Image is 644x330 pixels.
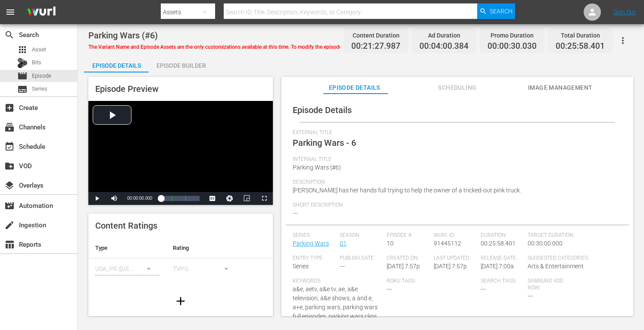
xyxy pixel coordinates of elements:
span: --- [387,286,392,292]
span: Episode [32,72,51,80]
span: Parking Wars (#6) [88,30,158,41]
span: 00:00:00.000 [127,196,152,201]
span: menu [5,7,16,17]
button: Jump To Time [221,192,238,205]
span: Ingestion [4,220,15,230]
span: Internal Title [293,156,618,163]
a: Parking Wars [293,240,329,247]
span: 00:30:00.000 [528,240,563,247]
a: Sign Out [613,9,636,16]
div: TVPG [173,257,237,281]
button: Picture-in-Picture [238,192,256,205]
span: External Title [293,129,618,136]
span: Duration: [481,232,523,239]
span: 00:21:27.987 [351,41,400,51]
span: Episode #: [387,232,429,239]
span: [DATE] 7:57p [434,263,467,270]
span: Channels [4,122,15,132]
span: [DATE] 7:57p [387,263,420,270]
span: Release Date: [481,255,523,262]
span: Asset [17,44,28,55]
span: Short Description [293,202,618,209]
span: 91445112 [434,240,461,247]
span: 00:25:58.401 [556,41,605,51]
span: Keywords: [293,278,382,285]
th: Rating [166,238,244,258]
span: Search [4,30,15,40]
button: Episode Details [84,55,149,72]
span: Series [17,84,28,94]
span: [DATE] 7:00a [481,263,514,270]
div: Bits [17,58,28,68]
span: Parking Wars - 6 [293,138,356,148]
span: Search [490,3,513,19]
span: Series [32,85,47,93]
span: Asset [32,45,46,54]
span: VOD [4,161,15,171]
button: Fullscreen [256,192,273,205]
span: 10 [387,240,394,247]
span: 00:00:30.030 [488,41,537,51]
span: Roku Tags: [387,278,476,285]
span: 00:25:58.401 [481,240,516,247]
div: Content Duration [351,29,400,41]
div: USA_PR ([GEOGRAPHIC_DATA] ([GEOGRAPHIC_DATA])) [95,257,159,281]
span: Target Duration: [528,232,617,239]
div: Total Duration [556,29,605,41]
span: Automation [4,201,15,211]
button: Search [477,3,515,19]
span: Series: [293,232,335,239]
span: Schedule [4,141,15,152]
span: Content Ratings [95,220,157,231]
th: Type [88,238,166,258]
button: Episode Builder [149,55,213,72]
div: Ad Duration [419,29,469,41]
div: Episode Details [84,55,149,76]
span: Suggested Categories: [528,255,617,262]
span: Last Updated: [434,255,476,262]
span: Description [293,179,618,186]
span: Wurl ID: [434,232,476,239]
span: Episode Details [322,82,387,93]
span: Search Tags: [481,278,523,285]
span: Create [4,103,15,113]
button: Captions [204,192,221,205]
span: Episode Details [293,105,352,115]
span: Series [293,263,309,270]
span: Parking Wars (#6) [293,164,341,171]
span: Created On: [387,255,429,262]
span: Entry Type: [293,255,335,262]
span: Season: [340,232,382,239]
span: [PERSON_NAME] has her hands full trying to help the owner of a tricked-out pink truck. [293,187,521,194]
span: Publish Date: [340,255,382,262]
span: Episode [17,71,28,81]
span: Overlays [4,180,15,191]
button: Play [88,192,106,205]
span: --- [293,210,298,217]
span: Reports [4,239,15,250]
div: Episode Builder [149,55,213,76]
span: The Variant Name and Episode Assets are the only customizations available at this time. To modify... [88,44,441,50]
span: 00:04:00.384 [419,41,469,51]
a: 01 [340,240,347,247]
span: Scheduling [425,82,490,93]
span: Samsung VOD Row: [528,278,570,292]
span: Arts & Entertainment [528,263,584,270]
span: --- [528,292,533,299]
span: Bits [32,58,41,67]
div: Progress Bar [161,196,200,201]
button: Mute [106,192,123,205]
span: Episode Preview [95,84,159,94]
span: --- [481,286,486,292]
span: --- [340,263,345,270]
div: Promo Duration [488,29,537,41]
span: Image Management [528,82,593,93]
div: Video Player [88,101,273,205]
img: ans4CAIJ8jUAAAAAAAAAAAAAAAAAAAAAAAAgQb4GAAAAAAAAAAAAAAAAAAAAAAAAJMjXAAAAAAAAAAAAAAAAAAAAAAAAgAT5G... [21,2,62,22]
table: simple table [88,238,273,285]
